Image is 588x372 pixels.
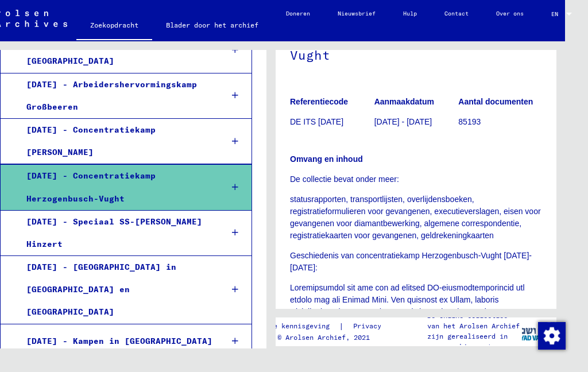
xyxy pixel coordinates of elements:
img: Wijzigingstoestemming [538,322,566,350]
font: Referentiecode [290,97,348,106]
font: Aanmaakdatum [374,97,434,106]
font: statusrapporten, transportlijsten, overlijdensboeken, registratieformulieren voor gevangenen, exe... [290,195,541,240]
font: zijn gerealiseerd in samenwerking met [427,332,508,351]
font: Zoekopdracht [90,21,138,29]
a: Zoekopdracht [76,11,152,41]
font: [DATE] - [GEOGRAPHIC_DATA] in [GEOGRAPHIC_DATA] en [GEOGRAPHIC_DATA] [26,262,176,317]
font: Juridische kennisgeving [237,321,330,330]
font: Aantal documenten [458,97,533,106]
font: Contact [444,10,469,17]
font: EN [551,10,558,18]
font: DE ITS [DATE] [290,117,343,126]
font: [DATE] - Concentratiekamp [PERSON_NAME] [26,125,156,157]
font: 85193 [458,117,481,126]
font: Hulp [403,10,417,17]
font: Copyright © Arolsen Archief, 2021 [237,333,370,342]
font: Doneren [286,10,310,17]
a: Juridische kennisgeving [237,320,339,332]
font: Geschiedenis van concentratiekamp Herzogenbusch-Vught [DATE]-[DATE]: [290,251,532,272]
font: [DATE] - Kampen in [GEOGRAPHIC_DATA] [26,336,212,346]
font: Nieuwsbrief [338,10,376,17]
font: [DATE] - Speciaal SS-[PERSON_NAME] Hinzert [26,216,202,249]
font: Omvang en inhoud [290,154,363,164]
a: Privacybeleid [344,320,419,332]
font: [DATE] - [DATE] [374,117,432,126]
font: [DATE] - Arbeidershervormingskamp Großbeeren [26,79,197,112]
font: | [339,321,344,331]
a: Blader door het archief [152,11,272,39]
font: Blader door het archief [166,21,258,29]
font: De collectie bevat onder meer: [290,175,399,184]
font: [DATE] - Concentratiekamp Herzogenbusch-Vught [26,170,156,203]
font: Over ons [496,10,524,17]
font: Privacybeleid [353,321,405,330]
